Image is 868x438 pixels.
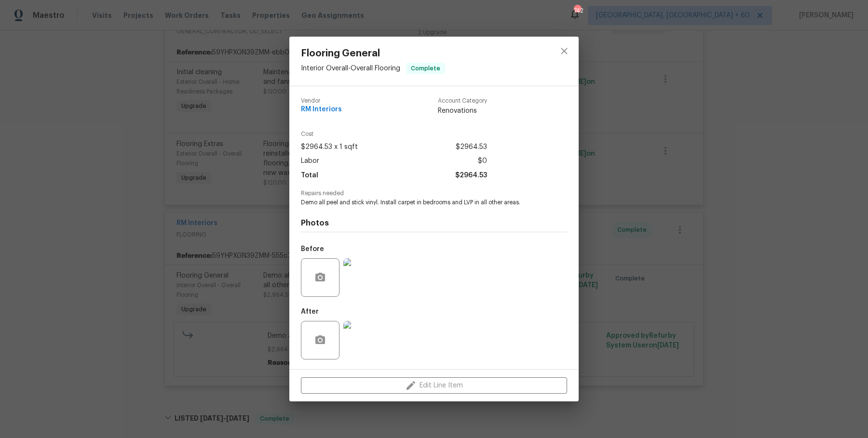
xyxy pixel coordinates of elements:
[301,190,567,197] span: Repairs needed
[301,199,541,207] span: Demo all peel and stick vinyl. Install carpet in bedrooms and LVP in all other areas.
[438,98,487,104] span: Account Category
[301,48,445,59] span: Flooring General
[478,154,487,168] span: $0
[301,106,342,113] span: RM Interiors
[301,218,567,228] h4: Photos
[456,140,487,154] span: $2964.53
[438,106,487,116] span: Renovations
[407,64,444,73] span: Complete
[301,65,400,71] span: Interior Overall - Overall Flooring
[301,154,319,168] span: Labor
[301,246,324,252] h5: Before
[301,169,318,183] span: Total
[553,40,576,63] button: close
[301,308,319,315] h5: After
[301,98,342,104] span: Vendor
[301,131,487,137] span: Cost
[455,169,487,183] span: $2964.53
[574,6,581,15] div: 742
[301,140,358,154] span: $2964.53 x 1 sqft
